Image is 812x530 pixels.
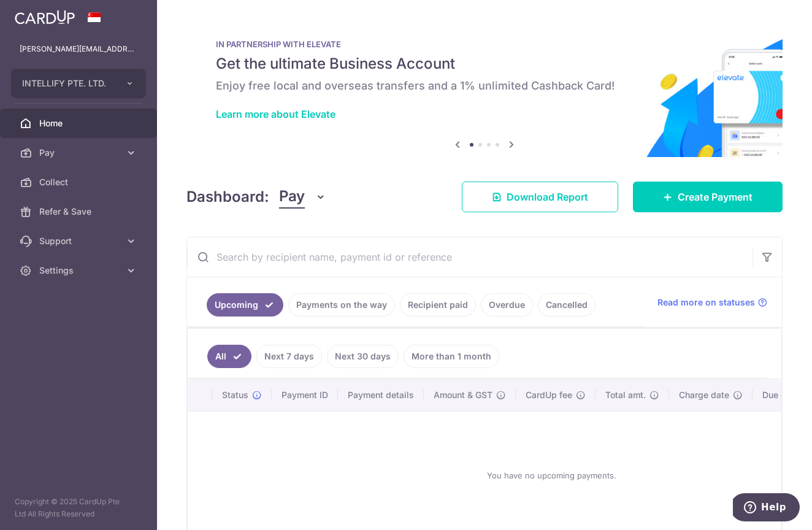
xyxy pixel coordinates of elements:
[657,296,755,309] span: Read more on statuses
[186,186,269,208] h4: Dashboard:
[39,117,120,129] span: Home
[657,296,767,309] a: Read more on statuses
[400,293,476,317] a: Recipient paid
[216,79,753,93] h6: Enjoy free local and overseas transfers and a 1% unlimited Cashback Card!
[39,264,120,277] span: Settings
[481,293,533,317] a: Overdue
[733,493,800,524] iframe: Opens a widget where you can find more information
[15,10,75,25] img: CardUp
[338,379,424,411] th: Payment details
[22,77,113,90] span: INTELLIFY PTE. LTD.
[216,108,335,120] a: Learn more about Elevate
[222,389,248,401] span: Status
[605,389,646,401] span: Total amt.
[39,235,120,247] span: Support
[20,43,137,55] p: [PERSON_NAME][EMAIL_ADDRESS][DOMAIN_NAME]
[462,182,618,212] a: Download Report
[186,20,783,157] img: Renovation banner
[272,379,338,411] th: Payment ID
[538,293,596,317] a: Cancelled
[507,190,588,204] span: Download Report
[288,293,395,317] a: Payments on the way
[279,185,305,209] span: Pay
[207,345,251,368] a: All
[187,237,753,277] input: Search by recipient name, payment id or reference
[39,176,120,188] span: Collect
[207,293,283,317] a: Upcoming
[679,389,729,401] span: Charge date
[404,345,499,368] a: More than 1 month
[216,54,753,74] h5: Get the ultimate Business Account
[39,147,120,159] span: Pay
[216,39,753,49] p: IN PARTNERSHIP WITH ELEVATE
[678,190,753,204] span: Create Payment
[762,389,799,401] span: Due date
[434,389,492,401] span: Amount & GST
[633,182,783,212] a: Create Payment
[327,345,399,368] a: Next 30 days
[279,185,326,209] button: Pay
[526,389,572,401] span: CardUp fee
[256,345,322,368] a: Next 7 days
[39,205,120,218] span: Refer & Save
[11,69,146,98] button: INTELLIFY PTE. LTD.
